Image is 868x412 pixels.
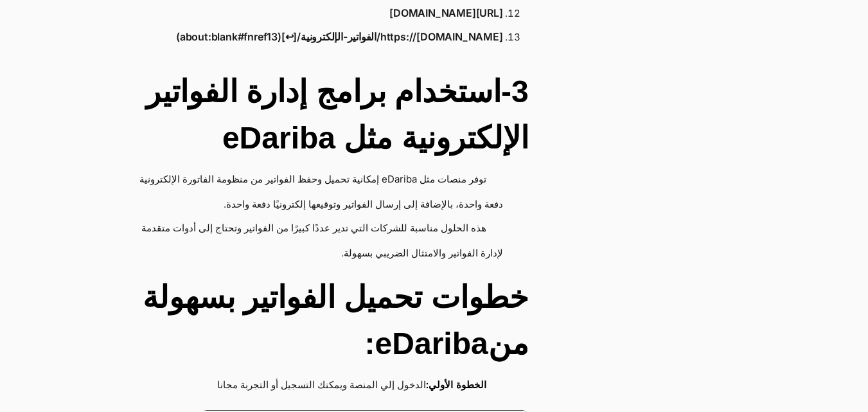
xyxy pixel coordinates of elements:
[176,25,503,49] a: https://[DOMAIN_NAME]/الفواتير-الإلكترونية/[↩︎](about:blank#fnref13)
[109,168,503,217] li: توفر منصات مثل eDariba إمكانية تحميل وحفظ الفواتير من منظومة الفاتورة الإلكترونية دفعة واحدة، بال...
[109,217,503,265] li: هذه الحلول مناسبة للشركات التي تدير عددًا كبيرًا من الفواتير وتحتاج إلى أدوات متقدمة لإدارة الفوا...
[96,69,529,161] h2: 3-استخدام برامج إدارة الفواتير الإلكترونية مثل eDariba
[426,379,486,390] strong: الخطوة الأولي:
[96,274,529,367] h2: خطوات تحميل الفواتير بسهولة منeDariba:
[109,373,503,399] li: الدخول إلي المنصة ويمكنك التسجيل أو التجربة مجانا
[389,1,502,25] a: [URL][DOMAIN_NAME]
